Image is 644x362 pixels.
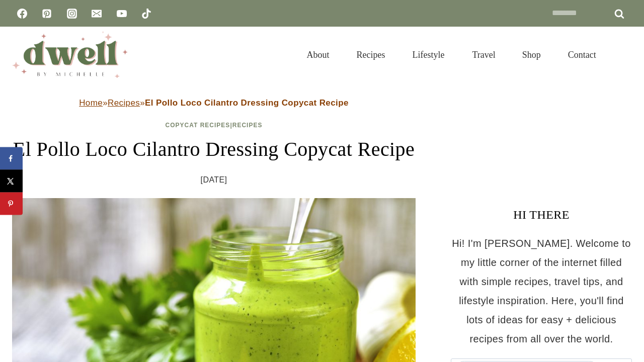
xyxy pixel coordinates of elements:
[458,37,509,72] a: Travel
[293,37,343,72] a: About
[136,4,156,24] a: TikTok
[615,46,632,63] button: View Search Form
[79,98,349,108] span: » »
[37,4,57,24] a: Pinterest
[108,98,140,108] a: Recipes
[232,122,263,129] a: Recipes
[554,37,610,72] a: Contact
[166,122,263,129] span: |
[201,172,227,188] time: [DATE]
[509,37,554,72] a: Shop
[62,4,82,24] a: Instagram
[79,98,103,108] a: Home
[399,37,458,72] a: Lifestyle
[12,134,416,164] h1: El Pollo Loco Cilantro Dressing Copycat Recipe
[112,4,132,24] a: YouTube
[87,4,107,24] a: Email
[451,206,632,224] h3: HI THERE
[166,122,230,129] a: Copycat Recipes
[12,4,32,24] a: Facebook
[12,32,128,78] img: DWELL by michelle
[343,37,399,72] a: Recipes
[451,234,632,348] p: Hi! I'm [PERSON_NAME]. Welcome to my little corner of the internet filled with simple recipes, tr...
[293,37,610,72] nav: Primary Navigation
[145,98,349,108] strong: El Pollo Loco Cilantro Dressing Copycat Recipe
